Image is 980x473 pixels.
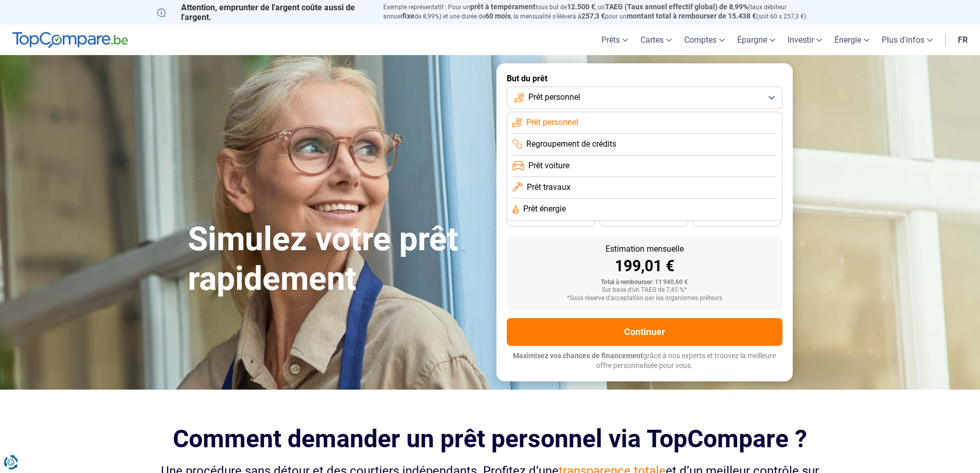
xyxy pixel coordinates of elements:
span: Prêt voiture [528,160,569,171]
div: Estimation mensuelle [515,245,774,253]
div: 199,01 € [515,258,774,274]
p: grâce à nos experts et trouvez la meilleure offre personnalisée pour vous. [507,351,782,371]
a: Plus d'infos [876,25,939,55]
span: Prêt énergie [523,203,566,215]
a: Comptes [678,25,731,55]
h1: Simulez votre prêt rapidement [188,220,484,299]
a: Investir [781,25,828,55]
span: Prêt travaux [527,182,571,193]
p: Exemple représentatif : Pour un tous but de , un (taux débiteur annuel de 8,99%) et une durée de ... [383,3,824,21]
span: 60 mois [485,12,511,20]
p: Attention, emprunter de l'argent coûte aussi de l'argent. [157,3,371,22]
div: Total à rembourser: 11 940,60 € [515,279,774,286]
button: Prêt personnel [507,86,782,109]
span: Regroupement de crédits [526,138,616,150]
span: 30 mois [632,216,655,222]
span: 257,3 € [581,12,605,20]
a: Épargne [731,25,781,55]
span: Prêt personnel [528,92,580,103]
label: But du prêt [507,74,782,83]
span: Prêt personnel [526,117,578,128]
span: 36 mois [540,216,562,222]
span: 24 mois [725,216,748,222]
span: Maximisez vos chances de financement [513,352,643,360]
div: Sur base d'un TAEG de 7,45 %* [515,287,774,294]
a: Prêts [595,25,634,55]
a: Cartes [634,25,678,55]
span: montant total à rembourser de 15.438 € [627,12,756,20]
img: TopCompare [12,32,128,48]
a: Énergie [828,25,876,55]
div: *Sous réserve d'acceptation par les organismes prêteurs [515,295,774,302]
span: TAEG (Taux annuel effectif global) de 8,99% [605,3,748,11]
span: prêt à tempérament [470,3,536,11]
button: Continuer [507,318,782,346]
h2: Comment demander un prêt personnel via TopCompare ? [157,425,824,453]
span: fixe [402,12,415,20]
a: fr [952,25,974,55]
span: 12.500 € [567,3,595,11]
